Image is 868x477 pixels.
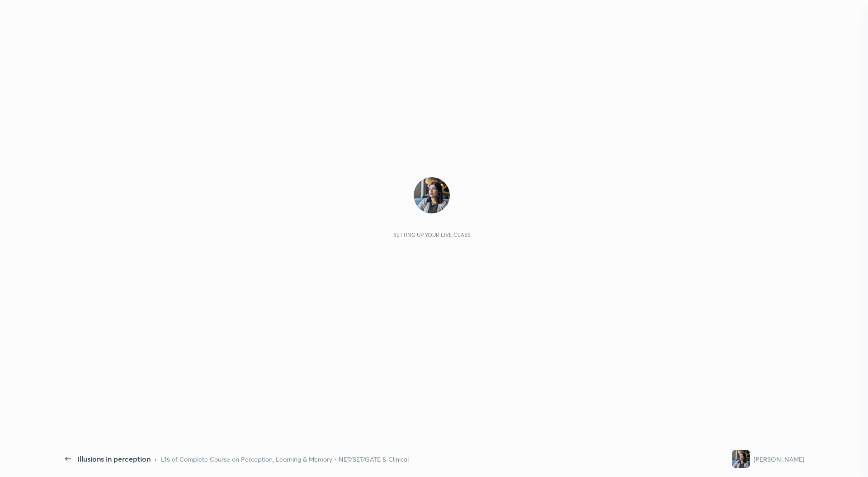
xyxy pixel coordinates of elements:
[754,454,804,464] div: [PERSON_NAME]
[161,454,409,464] div: L16 of Complete Course on Perception, Learning & Memory - NET/SET/GATE & Clinical
[414,177,450,213] img: e790fd2257ae49ebaec70e20e582d26a.jpg
[77,453,151,464] div: Illusions in perception
[732,450,750,468] img: e790fd2257ae49ebaec70e20e582d26a.jpg
[393,231,471,238] div: Setting up your live class
[154,454,157,464] div: •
